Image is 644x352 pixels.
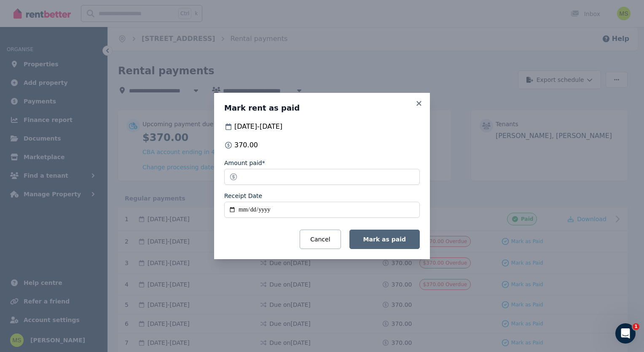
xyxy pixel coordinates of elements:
[363,236,406,243] span: Mark as paid
[615,323,636,344] iframe: Intercom live chat
[224,159,265,167] label: Amount paid*
[234,140,258,150] span: 370.00
[224,192,262,200] label: Receipt Date
[300,230,341,249] button: Cancel
[234,122,282,132] span: [DATE] - [DATE]
[633,323,639,330] span: 1
[349,230,420,249] button: Mark as paid
[224,103,420,113] h3: Mark rent as paid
